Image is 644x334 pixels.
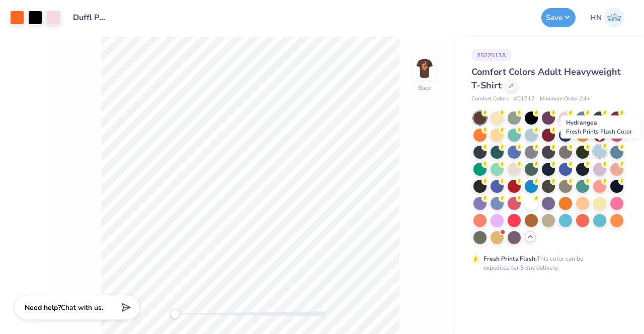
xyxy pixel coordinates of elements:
div: Hydrangea [560,116,640,139]
strong: Need help? [25,303,61,312]
span: Chat with us. [61,303,103,312]
div: Back [418,83,431,92]
span: # C1717 [514,95,535,103]
strong: Fresh Prints Flash: [484,255,537,263]
span: HN [590,12,602,24]
div: # 522513A [471,49,512,61]
img: Back [415,58,435,78]
span: Comfort Colors [471,95,509,103]
span: Minimum Order: 24 + [540,95,590,103]
span: Comfort Colors Adult Heavyweight T-Shirt [471,66,621,91]
img: Huda Nadeem [604,8,624,28]
span: Fresh Prints Flash Color [566,128,632,136]
button: Save [541,8,576,27]
input: Untitled Design [65,8,115,28]
div: This color can be expedited for 5 day delivery. [484,254,607,272]
a: HN [586,8,629,28]
div: Accessibility label [170,309,180,319]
